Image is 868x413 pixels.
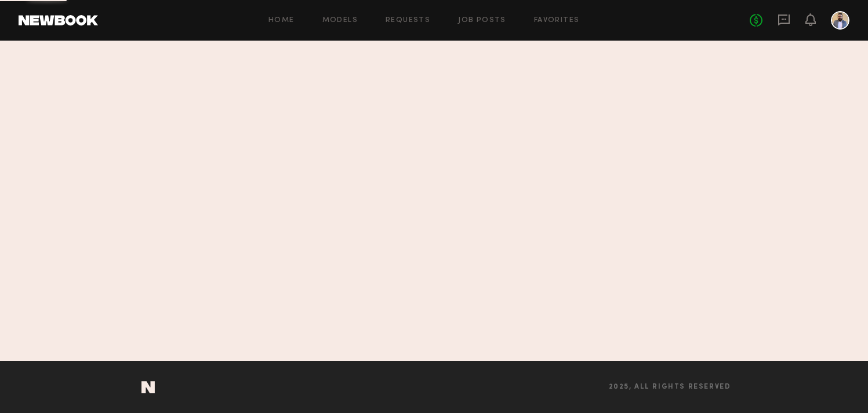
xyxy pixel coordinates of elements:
a: Models [322,17,358,24]
a: Job Posts [458,17,506,24]
a: Favorites [534,17,580,24]
a: Home [268,17,295,24]
span: 2025, all rights reserved [609,383,731,391]
a: Requests [386,17,430,24]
